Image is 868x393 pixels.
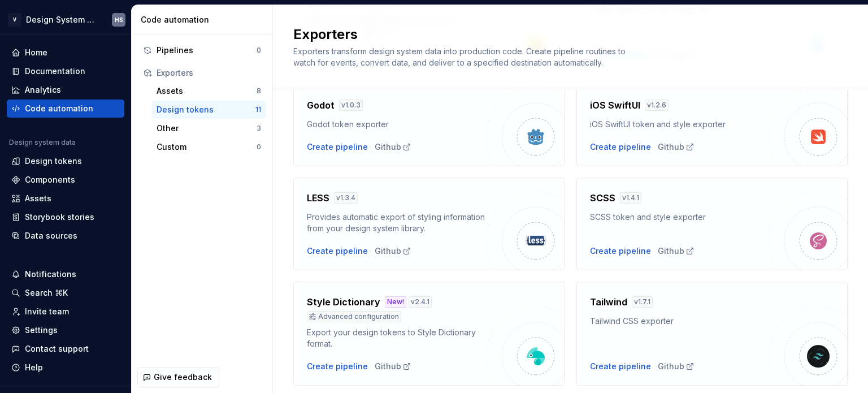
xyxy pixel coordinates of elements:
div: Design System Web (DSW) [26,14,98,25]
div: Pipelines [157,45,257,56]
div: Code automation [25,103,93,114]
h2: Exporters [293,25,834,44]
a: Github [658,245,695,257]
div: Contact support [25,343,89,355]
div: Custom [157,141,257,153]
div: 0 [257,142,261,152]
button: Notifications [7,265,124,283]
button: Assets8 [152,82,266,100]
div: Storybook stories [25,211,94,223]
a: Github [375,361,411,372]
div: Invite team [25,306,69,317]
a: Documentation [7,62,124,80]
h4: iOS SwiftUI [590,98,640,112]
h4: Godot [307,98,335,112]
div: Design tokens [157,104,255,115]
button: Create pipeline [590,361,651,372]
div: iOS SwiftUI token and style exporter [590,119,769,130]
a: Home [7,44,124,62]
div: Advanced configuration [307,311,401,322]
a: Storybook stories [7,208,124,226]
div: Code automation [141,14,268,25]
div: Documentation [25,66,85,77]
a: Github [658,361,695,372]
span: Give feedback [154,372,212,383]
div: Assets [25,193,51,204]
a: Assets [7,189,124,208]
div: Analytics [25,84,61,96]
button: Custom0 [152,138,266,156]
a: Code automation [7,100,124,118]
div: SCSS token and style exporter [590,211,769,223]
div: v 1.7.1 [632,296,653,308]
div: v 1.2.6 [645,100,669,111]
button: Help [7,359,124,377]
a: Settings [7,321,124,339]
div: 11 [255,105,261,114]
button: Design tokens11 [152,101,266,119]
div: Home [25,47,47,58]
div: v 1.4.1 [620,192,641,204]
button: Create pipeline [307,361,368,372]
a: Github [375,141,411,153]
div: 0 [257,46,261,55]
a: Github [658,141,695,153]
button: Create pipeline [590,245,651,257]
div: Design tokens [25,156,82,167]
button: Give feedback [137,367,219,387]
div: Other [157,123,257,134]
button: Create pipeline [307,141,368,153]
div: Tailwind CSS exporter [590,316,769,327]
div: Provides automatic export of styling information from your design system library. [307,211,486,234]
h4: Tailwind [590,295,627,309]
a: Invite team [7,303,124,321]
div: Create pipeline [307,245,368,257]
div: Components [25,174,75,185]
div: 3 [257,124,261,133]
div: Design system data [9,138,76,147]
div: Notifications [25,269,76,280]
div: Settings [25,325,58,336]
div: Exporters [157,67,261,79]
div: v 1.3.4 [334,192,358,204]
a: Design tokens [7,152,124,170]
span: Exporters transform design system data into production code. Create pipeline routines to watch fo... [293,46,628,67]
button: Create pipeline [590,141,651,153]
button: Other3 [152,119,266,137]
div: Export your design tokens to Style Dictionary format. [307,327,486,349]
a: Data sources [7,227,124,245]
div: Assets [157,85,257,97]
h4: Style Dictionary [307,295,380,309]
div: HS [115,15,123,24]
button: VDesign System Web (DSW)HS [2,7,129,32]
div: v 1.0.3 [339,100,363,111]
button: Contact support [7,340,124,358]
a: Components [7,171,124,189]
a: Analytics [7,81,124,99]
div: 8 [257,87,261,96]
div: Godot token exporter [307,119,486,130]
div: V [8,13,21,27]
div: Search ⌘K [25,287,68,299]
h4: LESS [307,191,329,205]
button: Search ⌘K [7,284,124,302]
a: Github [375,245,411,257]
button: Pipelines0 [138,41,266,59]
div: New! [385,296,406,308]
